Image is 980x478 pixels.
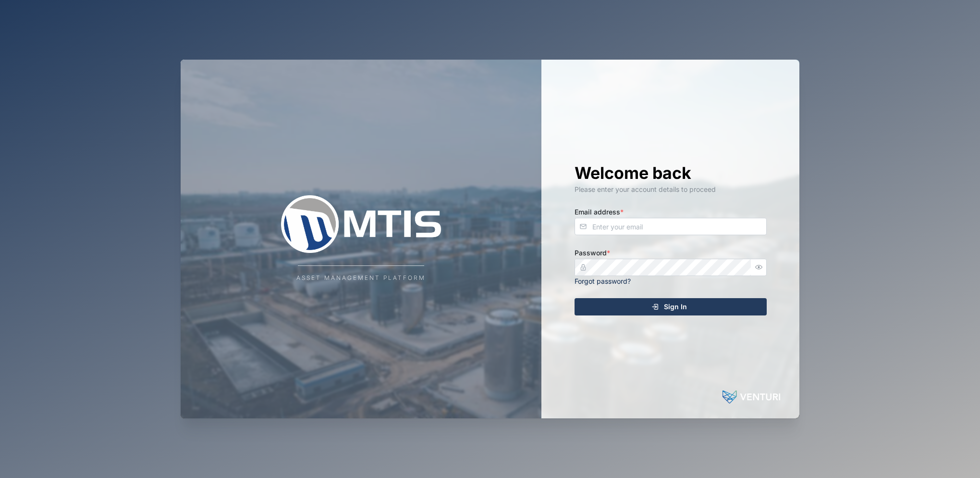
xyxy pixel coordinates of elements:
[575,218,767,235] input: Enter your email
[296,274,426,283] div: Asset Management Platform
[575,248,610,258] label: Password
[575,163,767,184] h1: Welcome back
[723,388,780,407] img: Powered by: Venturi
[575,207,624,217] label: Email address
[575,184,767,195] div: Please enter your account details to proceed
[265,195,457,253] img: Company Logo
[664,299,687,315] span: Sign In
[575,277,631,285] a: Forgot password?
[575,298,767,315] button: Sign In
